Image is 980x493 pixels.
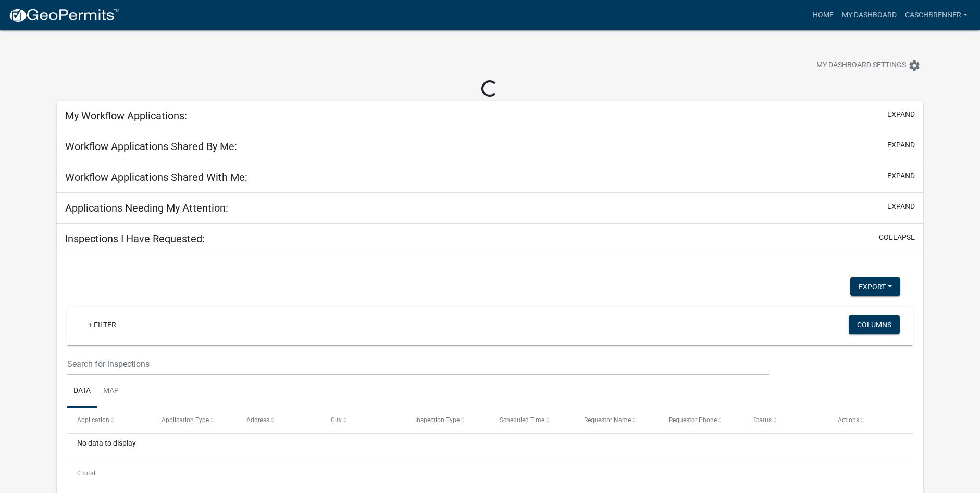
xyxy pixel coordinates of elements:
[80,315,125,334] a: + Filter
[321,408,405,433] datatable-header-cell: City
[490,408,574,433] datatable-header-cell: Scheduled Time
[808,55,929,76] button: My Dashboard Settingssettings
[849,315,900,334] button: Columns
[162,416,209,424] span: Application Type
[415,416,460,424] span: Inspection Type
[659,408,743,433] datatable-header-cell: Requestor Phone
[753,416,772,424] span: Status
[67,353,769,375] input: Search for inspections
[887,140,915,151] button: expand
[743,408,828,433] datatable-header-cell: Status
[887,201,915,212] button: expand
[816,59,906,72] span: My Dashboard Settings
[77,416,109,424] span: Application
[65,232,205,245] h5: Inspections I Have Requested:
[809,5,838,25] a: Home
[67,434,913,460] div: No data to display
[65,202,228,214] h5: Applications Needing My Attention:
[67,460,913,486] div: 0 total
[67,375,97,408] a: Data
[901,5,972,25] a: caschbrenner
[67,408,152,433] datatable-header-cell: Application
[838,416,859,424] span: Actions
[246,416,269,424] span: Address
[669,416,717,424] span: Requestor Phone
[887,109,915,120] button: expand
[500,416,544,424] span: Scheduled Time
[850,277,900,296] button: Export
[65,109,187,122] h5: My Workflow Applications:
[152,408,236,433] datatable-header-cell: Application Type
[236,408,320,433] datatable-header-cell: Address
[828,408,912,433] datatable-header-cell: Actions
[65,171,247,183] h5: Workflow Applications Shared With Me:
[838,5,901,25] a: My Dashboard
[65,140,237,153] h5: Workflow Applications Shared By Me:
[405,408,490,433] datatable-header-cell: Inspection Type
[887,170,915,181] button: expand
[331,416,342,424] span: City
[584,416,631,424] span: Requestor Name
[97,375,125,408] a: Map
[574,408,659,433] datatable-header-cell: Requestor Name
[879,232,915,243] button: collapse
[908,59,921,72] i: settings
